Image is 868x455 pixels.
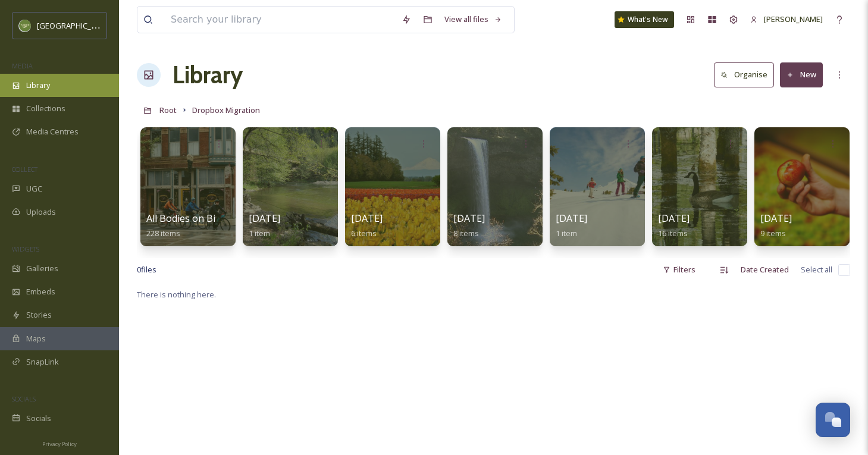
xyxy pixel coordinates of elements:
[249,213,280,239] a: [DATE]1 item
[249,228,270,239] span: 1 item
[173,57,243,93] a: Library
[714,62,774,87] button: Organise
[556,213,587,239] a: [DATE]1 item
[658,213,690,239] a: [DATE]16 items
[146,228,180,239] span: 228 items
[801,264,832,275] span: Select all
[615,11,674,28] a: What's New
[12,165,37,174] span: COLLECT
[26,309,52,321] span: Stories
[760,228,786,239] span: 9 items
[26,286,55,297] span: Embeds
[351,212,383,225] span: [DATE]
[26,263,58,274] span: Galleries
[42,436,77,450] a: Privacy Policy
[26,206,56,218] span: Uploads
[159,103,177,117] a: Root
[12,394,36,403] span: SOCIALS
[192,105,260,115] span: Dropbox Migration
[26,126,79,137] span: Media Centres
[760,212,792,225] span: [DATE]
[159,105,177,115] span: Root
[137,289,216,300] span: There is nothing here.
[26,80,50,91] span: Library
[816,403,850,437] button: Open Chat
[556,228,577,239] span: 1 item
[26,183,42,194] span: UGC
[26,103,65,114] span: Collections
[453,228,479,239] span: 8 items
[453,212,485,225] span: [DATE]
[780,62,823,87] button: New
[657,258,701,281] div: Filters
[42,440,77,448] span: Privacy Policy
[146,213,231,239] a: All Bodies on Bikes228 items
[658,228,688,239] span: 16 items
[26,356,59,368] span: SnapLink
[249,212,280,225] span: [DATE]
[351,228,377,239] span: 6 items
[12,61,33,70] span: MEDIA
[26,413,51,424] span: Socials
[137,264,156,275] span: 0 file s
[19,20,31,32] img: images.png
[351,213,383,239] a: [DATE]6 items
[658,212,690,225] span: [DATE]
[744,8,829,31] a: [PERSON_NAME]
[26,333,46,344] span: Maps
[438,8,508,31] a: View all files
[453,213,485,239] a: [DATE]8 items
[192,103,260,117] a: Dropbox Migration
[760,213,792,239] a: [DATE]9 items
[165,7,396,33] input: Search your library
[37,20,112,31] span: [GEOGRAPHIC_DATA]
[714,62,780,87] a: Organise
[735,258,795,281] div: Date Created
[556,212,587,225] span: [DATE]
[146,212,231,225] span: All Bodies on Bikes
[764,14,823,24] span: [PERSON_NAME]
[12,244,39,253] span: WIDGETS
